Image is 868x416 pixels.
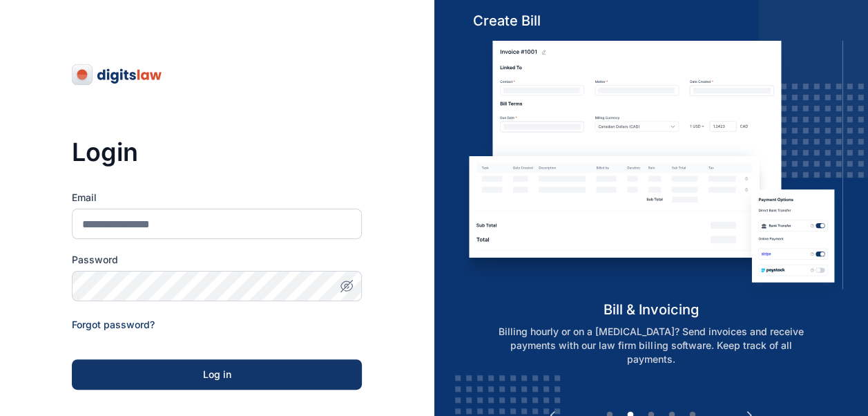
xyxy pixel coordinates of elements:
[72,138,362,166] h3: Login
[72,253,362,267] label: Password
[474,325,828,366] p: Billing hourly or on a [MEDICAL_DATA]? Send invoices and receive payments with our law firm billi...
[72,319,155,330] a: Forgot password?
[459,300,842,319] h5: bill & invoicing
[72,191,362,205] label: Email
[459,11,842,30] h5: Create Bill
[94,368,340,381] div: Log in
[72,359,362,390] button: Log in
[72,64,163,86] img: digitslaw-logo
[459,41,842,300] img: bill-and-invoicin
